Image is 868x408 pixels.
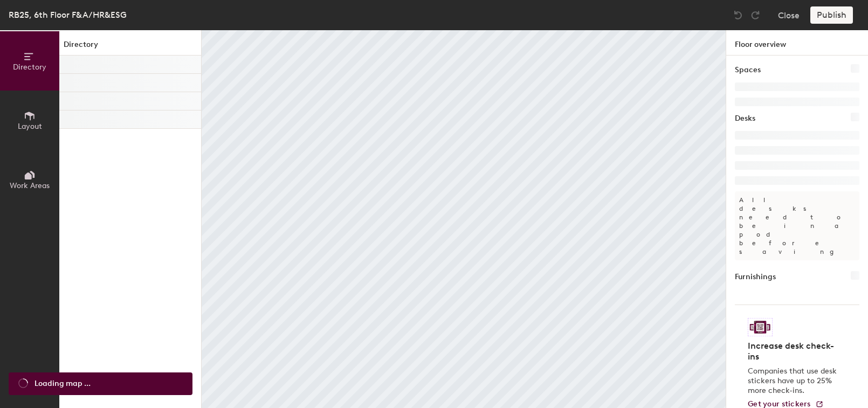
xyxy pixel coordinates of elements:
img: Redo [750,10,761,20]
p: All desks need to be in a pod before saving [735,191,859,260]
span: Layout [18,122,42,131]
div: RB25, 6th Floor F&A/HR&ESG [9,8,127,22]
img: Undo [733,10,743,20]
button: Close [778,6,800,24]
span: Loading map ... [35,378,91,390]
h1: Directory [59,39,201,56]
span: Work Areas [10,181,50,190]
img: Sticker logo [748,318,773,336]
span: Directory [13,63,46,72]
h1: Furnishings [735,271,776,283]
canvas: Map [202,30,726,408]
h1: Desks [735,113,755,125]
p: Companies that use desk stickers have up to 25% more check-ins. [748,366,840,396]
h1: Floor overview [726,30,868,56]
h1: Spaces [735,64,761,76]
h4: Increase desk check-ins [748,341,840,362]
